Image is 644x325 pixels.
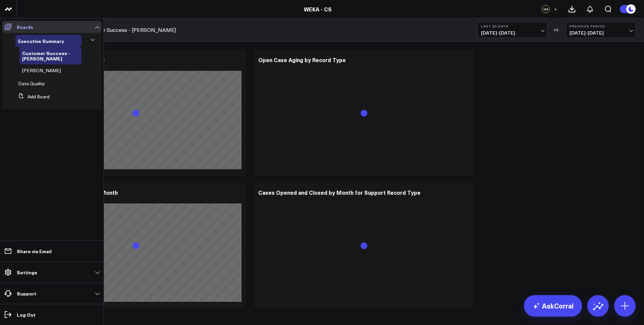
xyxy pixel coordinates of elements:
[18,81,45,86] a: Data Quality
[17,270,37,275] p: Settings
[566,22,636,38] button: Previous Period[DATE]-[DATE]
[554,7,557,11] span: +
[15,91,50,103] button: Add Board
[258,189,421,196] div: Cases Opened and Closed by Month for Support Record Type
[17,312,36,317] p: Log Out
[82,26,176,34] a: Customer Success - [PERSON_NAME]
[17,24,33,30] p: Boards
[18,80,45,87] span: Data Quality
[570,30,632,36] span: [DATE] - [DATE]
[22,50,75,61] a: Customer Success - [PERSON_NAME]
[22,50,70,62] span: Customer Success - [PERSON_NAME]
[22,67,61,74] span: [PERSON_NAME]
[477,22,547,38] button: Last 30 Days[DATE]-[DATE]
[481,30,543,36] span: [DATE] - [DATE]
[524,295,582,317] a: AskCorral
[258,56,346,63] div: Open Case Aging by Record Type
[304,5,332,13] a: WEKA - CS
[2,309,102,321] a: Log Out
[18,38,64,44] span: Executive Summary
[570,24,632,28] b: Previous Period
[17,248,52,254] p: Share via Email
[481,24,543,28] b: Last 30 Days
[18,38,64,44] a: Executive Summary
[551,5,559,13] button: +
[22,68,61,73] a: [PERSON_NAME]
[17,291,36,296] p: Support
[542,5,550,13] div: GA
[550,28,562,32] div: VS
